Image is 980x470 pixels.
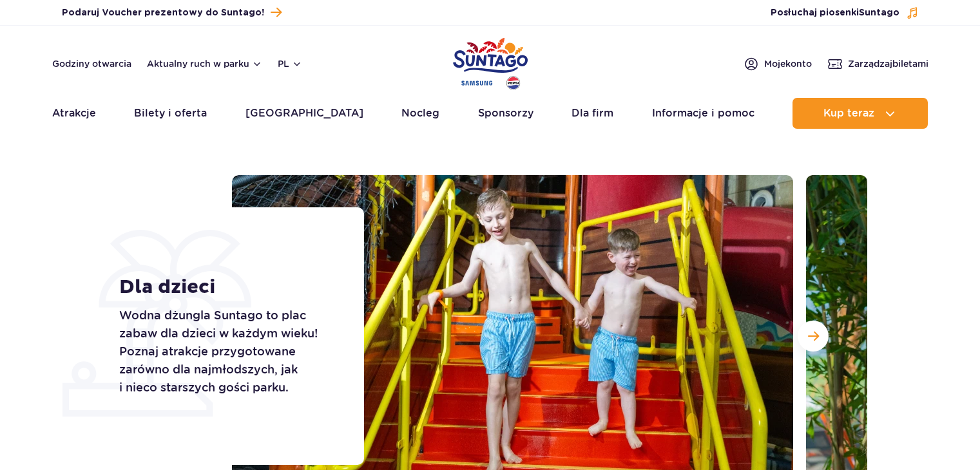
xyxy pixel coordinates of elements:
[119,306,335,397] p: Wodna dżungla Suntago to plac zabaw dla dzieci w każdym wieku! Poznaj atrakcje przygotowane zarów...
[848,57,928,70] span: Zarządzaj biletami
[771,6,899,19] span: Posłuchaj piosenki
[119,276,335,299] h1: Dla dzieci
[744,56,812,71] a: Mojekonto
[62,4,282,21] a: Podaruj Voucher prezentowy do Suntago!
[401,98,439,129] a: Nocleg
[798,321,829,352] button: Następny slajd
[827,56,928,71] a: Zarządzajbiletami
[147,59,262,69] button: Aktualny ruch w parku
[478,98,533,129] a: Sponsorzy
[245,98,363,129] a: [GEOGRAPHIC_DATA]
[859,8,899,17] span: Suntago
[52,57,131,70] a: Godziny otwarcia
[62,6,264,19] span: Podaruj Voucher prezentowy do Suntago!
[823,108,874,119] span: Kup teraz
[764,57,812,70] span: Moje konto
[52,98,96,129] a: Atrakcje
[793,98,928,129] button: Kup teraz
[572,98,613,129] a: Dla firm
[134,98,207,129] a: Bilety i oferta
[278,57,302,70] button: pl
[771,6,919,19] button: Posłuchaj piosenkiSuntago
[453,32,528,91] a: Park of Poland
[652,98,754,129] a: Informacje i pomoc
